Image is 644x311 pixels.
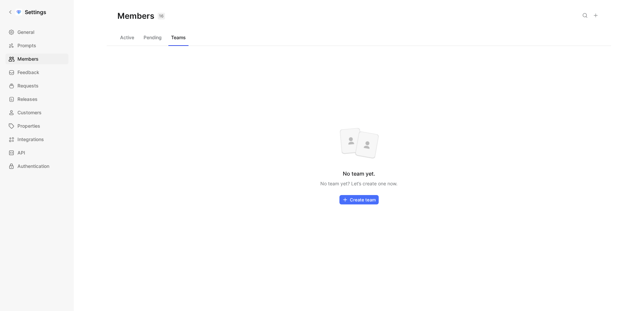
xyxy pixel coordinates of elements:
[5,121,68,131] a: Properties
[17,82,39,90] span: Requests
[17,162,49,170] span: Authentication
[17,109,42,117] span: Customers
[5,54,68,64] a: Members
[5,147,68,158] a: API
[17,135,44,143] span: Integrations
[5,94,68,105] a: Releases
[17,28,34,36] span: General
[17,122,40,130] span: Properties
[117,11,165,21] h1: Members
[5,67,68,78] a: Feedback
[5,5,49,19] a: Settings
[158,13,165,19] div: 16
[17,149,25,157] span: API
[5,27,68,38] a: General
[320,180,397,187] div: No team yet? Let’s create one now.
[17,55,39,63] span: Members
[5,80,68,91] a: Requests
[5,161,68,172] a: Authentication
[5,134,68,145] a: Integrations
[17,42,36,50] span: Prompts
[168,32,189,43] button: Teams
[17,68,39,76] span: Feedback
[117,32,137,43] button: Active
[17,95,38,103] span: Releases
[339,195,379,204] button: Create team
[25,8,46,16] h1: Settings
[343,170,375,178] div: No team yet.
[5,40,68,51] a: Prompts
[141,32,164,43] button: Pending
[5,107,68,118] a: Customers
